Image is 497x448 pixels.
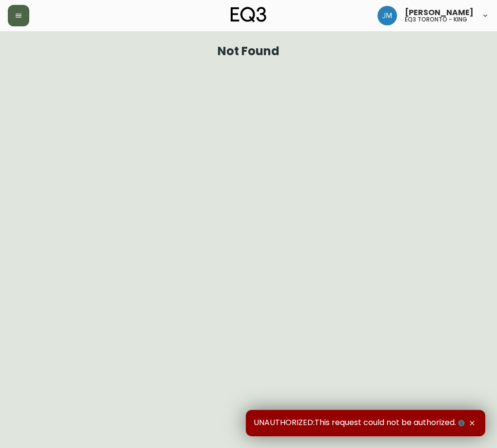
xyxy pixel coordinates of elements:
img: b88646003a19a9f750de19192e969c24 [378,6,397,25]
span: [PERSON_NAME] [405,9,474,17]
img: logo [231,7,267,22]
h5: eq3 toronto - king [405,17,467,22]
h1: Not Found [218,47,279,56]
span: UNAUTHORIZED:This request could not be authorized. [254,418,467,428]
